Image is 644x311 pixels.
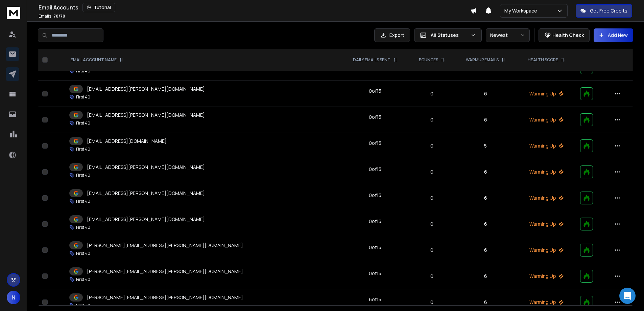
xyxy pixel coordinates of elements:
[576,4,632,18] button: Get Free Credits
[7,291,20,304] button: N
[521,90,572,97] p: Warming Up
[521,116,572,123] p: Warming Up
[369,114,381,120] div: 0 of 15
[619,288,636,304] div: Open Intercom Messenger
[413,169,451,175] p: 0
[413,142,451,149] p: 0
[454,263,517,289] td: 6
[413,221,451,227] p: 0
[76,303,90,308] p: First 40
[521,221,572,227] p: Warming Up
[39,3,470,12] div: Email Accounts
[413,90,451,97] p: 0
[431,32,468,39] p: All Statuses
[413,116,451,123] p: 0
[369,270,381,277] div: 0 of 15
[521,273,572,280] p: Warming Up
[87,164,205,171] p: [EMAIL_ADDRESS][PERSON_NAME][DOMAIN_NAME]
[413,299,451,306] p: 0
[369,296,381,303] div: 6 of 15
[521,169,572,175] p: Warming Up
[369,192,381,199] div: 0 of 15
[528,57,558,63] p: HEALTH SCORE
[87,138,167,145] p: [EMAIL_ADDRESS][DOMAIN_NAME]
[76,173,90,178] p: First 40
[413,247,451,253] p: 0
[454,159,517,185] td: 6
[590,7,627,14] p: Get Free Credits
[454,133,517,159] td: 5
[87,112,205,118] p: [EMAIL_ADDRESS][PERSON_NAME][DOMAIN_NAME]
[87,216,205,223] p: [EMAIL_ADDRESS][PERSON_NAME][DOMAIN_NAME]
[521,195,572,201] p: Warming Up
[82,3,115,12] button: Tutorial
[87,294,243,301] p: [PERSON_NAME][EMAIL_ADDRESS][PERSON_NAME][DOMAIN_NAME]
[413,273,451,280] p: 0
[521,299,572,306] p: Warming Up
[369,218,381,225] div: 0 of 15
[369,166,381,173] div: 0 of 15
[374,28,410,42] button: Export
[76,225,90,230] p: First 40
[369,88,381,94] div: 0 of 15
[454,81,517,107] td: 6
[466,57,499,63] p: WARMUP EMAILS
[521,142,572,149] p: Warming Up
[53,13,65,19] span: 70 / 70
[87,268,243,275] p: [PERSON_NAME][EMAIL_ADDRESS][PERSON_NAME][DOMAIN_NAME]
[454,107,517,133] td: 6
[454,185,517,211] td: 6
[521,247,572,253] p: Warming Up
[539,28,590,42] button: Health Check
[76,277,90,282] p: First 40
[353,57,390,63] p: DAILY EMAILS SENT
[454,237,517,263] td: 6
[76,68,90,74] p: First 40
[369,140,381,147] div: 0 of 15
[87,242,243,249] p: [PERSON_NAME][EMAIL_ADDRESS][PERSON_NAME][DOMAIN_NAME]
[39,14,65,19] p: Emails :
[71,57,123,63] div: EMAIL ACCOUNT NAME
[87,86,205,92] p: [EMAIL_ADDRESS][PERSON_NAME][DOMAIN_NAME]
[76,199,90,204] p: First 40
[419,57,438,63] p: BOUNCES
[454,211,517,237] td: 6
[76,120,90,126] p: First 40
[76,251,90,256] p: First 40
[369,244,381,251] div: 0 of 15
[87,190,205,197] p: [EMAIL_ADDRESS][PERSON_NAME][DOMAIN_NAME]
[594,28,633,42] button: Add New
[486,28,530,42] button: Newest
[413,195,451,201] p: 0
[552,32,584,39] p: Health Check
[76,147,90,152] p: First 40
[76,94,90,100] p: First 40
[504,7,540,14] p: My Workspace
